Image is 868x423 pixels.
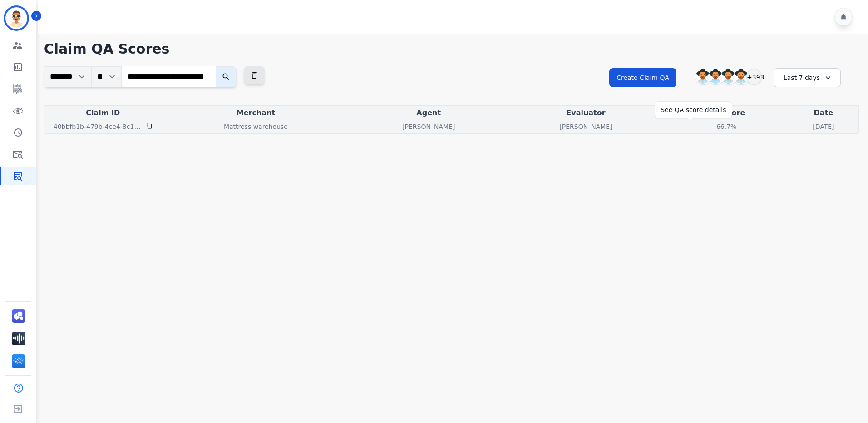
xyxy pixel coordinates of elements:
[661,105,726,114] div: See QA score details
[163,108,348,118] div: Merchant
[813,122,834,131] p: [DATE]
[402,122,455,131] p: [PERSON_NAME]
[774,68,841,87] div: Last 7 days
[224,122,288,131] p: Mattress warehouse
[559,122,612,131] p: [PERSON_NAME]
[706,122,747,131] div: 66.7%
[44,41,859,57] h1: Claim QA Scores
[352,108,505,118] div: Agent
[790,108,857,118] div: Date
[46,108,160,118] div: Claim ID
[5,7,27,29] img: Bordered avatar
[609,68,676,87] button: Create Claim QA
[54,122,141,131] p: 40bbfb1b-479b-4ce4-8c1b-4c7937d26982
[509,108,662,118] div: Evaluator
[746,69,762,84] div: +393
